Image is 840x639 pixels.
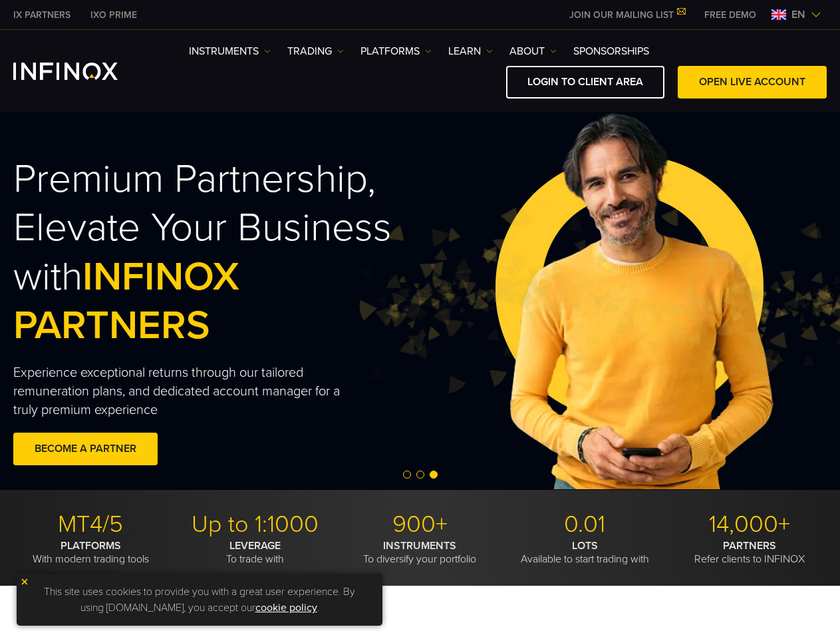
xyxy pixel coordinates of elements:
span: INFINOX PARTNERS [13,253,239,349]
a: LOGIN TO CLIENT AREA [506,66,664,99]
a: SPONSORSHIPS [573,43,649,59]
p: Up to 1:1000 [178,510,333,539]
a: INFINOX [3,8,80,22]
p: 14,000+ [672,510,827,539]
a: OPEN LIVE ACCOUNT [678,66,827,99]
a: BECOME A PARTNER [13,433,158,465]
p: Available to start trading with [507,539,662,566]
h2: Premium Partnership, Elevate Your Business with [13,155,444,350]
a: INFINOX Logo [13,63,149,80]
a: ABOUT [509,43,557,59]
p: With modern trading tools [13,539,168,566]
span: en [786,7,811,23]
span: Go to slide 2 [416,471,424,479]
p: 900+ [343,510,497,539]
a: JOIN OUR MAILING LIST [559,9,694,21]
a: cookie policy [255,601,317,614]
strong: INSTRUMENTS [383,539,456,552]
a: INFINOX MENU [694,8,766,22]
p: Refer clients to INFINOX [672,539,827,566]
a: Instruments [189,43,271,59]
p: 0.01 [507,510,662,539]
p: To trade with [178,539,333,566]
img: yellow close icon [20,577,29,586]
span: Go to slide 3 [430,471,438,479]
strong: PARTNERS [723,539,776,552]
p: Experience exceptional returns through our tailored remuneration plans, and dedicated account man... [13,363,358,419]
a: TRADING [287,43,344,59]
strong: LEVERAGE [229,539,281,552]
span: Go to slide 1 [403,471,411,479]
strong: PLATFORMS [61,539,121,552]
a: INFINOX [80,8,147,22]
a: Learn [448,43,493,59]
strong: LOTS [572,539,598,552]
p: This site uses cookies to provide you with a great user experience. By using [DOMAIN_NAME], you a... [23,580,376,619]
p: To diversify your portfolio [343,539,497,566]
p: MT4/5 [13,510,168,539]
a: PLATFORMS [360,43,432,59]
